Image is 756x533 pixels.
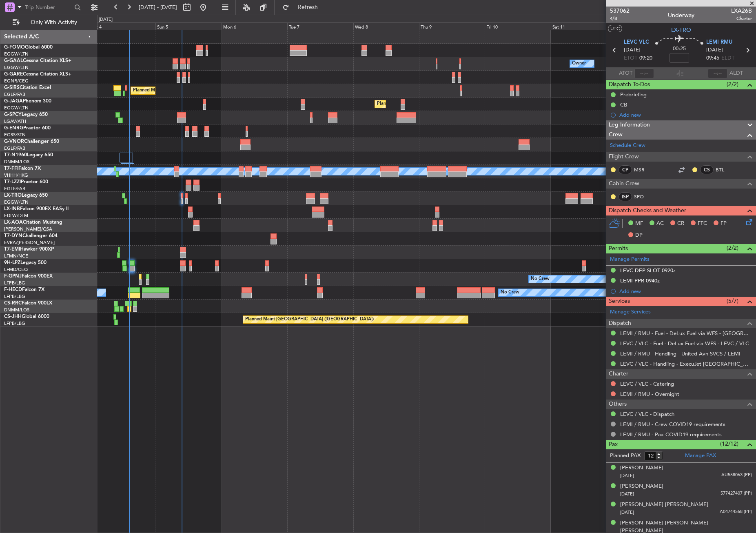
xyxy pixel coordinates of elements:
[609,179,639,189] span: Cabin Crew
[4,213,28,219] a: EDLW/DTM
[731,15,752,22] span: Charter
[99,16,113,23] div: [DATE]
[4,45,53,50] a: G-FOMOGlobal 6000
[4,193,22,198] span: LX-TRO
[4,64,29,71] a: EGGW/LTN
[609,120,650,130] span: Leg Information
[4,314,22,319] span: CS-JHH
[4,274,22,279] span: F-GPNJ
[4,153,27,158] span: T7-N1960
[609,80,650,89] span: Dispatch To-Dos
[729,69,743,78] span: ALDT
[4,226,52,232] a: [PERSON_NAME]/QSA
[610,308,651,316] a: Manage Services
[9,16,89,29] button: Only With Activity
[619,192,632,201] div: ISP
[619,111,752,118] div: Add new
[668,11,694,20] div: Underway
[291,4,325,10] span: Refresh
[619,288,752,295] div: Add new
[609,130,623,140] span: Crew
[4,260,20,265] span: 9H-LPZ
[620,411,674,418] a: LEVC / VLC - Dispatch
[624,38,649,47] span: LEVC VLC
[620,509,634,515] span: [DATE]
[4,287,44,292] a: F-HECDFalcon 7X
[4,166,41,171] a: T7-FFIFalcon 7X
[620,482,663,491] div: [PERSON_NAME]
[4,220,62,225] a: LX-AOACitation Mustang
[620,360,752,367] a: LEVC / VLC - Handling - ExecuJet [GEOGRAPHIC_DATA] LEVC / VLC
[551,22,616,30] div: Sat 11
[721,220,727,228] span: FP
[620,330,752,337] a: LEMI / RMU - Fuel - DeLux Fuel via WFS - [GEOGRAPHIC_DATA] / RMU
[4,72,23,77] span: G-GARE
[4,266,28,273] a: LFMD/CEQ
[620,350,740,357] a: LEMI / RMU - Handling - United Avn SVCS / LEMI
[485,22,550,30] div: Fri 10
[4,51,29,57] a: EGGW/LTN
[4,166,18,171] span: T7-FFI
[609,297,630,306] span: Services
[4,193,48,198] a: LX-TROLegacy 650
[4,240,55,246] a: EVRA/[PERSON_NAME]
[634,166,652,173] a: MSR
[610,255,650,264] a: Manage Permits
[287,22,353,30] div: Tue 7
[4,126,23,131] span: G-ENRG
[4,301,52,306] a: CS-RRCFalcon 900LX
[656,220,664,228] span: AC
[4,132,26,138] a: EGSS/STN
[4,45,25,50] span: G-FOMO
[279,1,328,14] button: Refresh
[419,22,485,30] div: Thu 9
[4,260,47,265] a: 9H-LPZLegacy 500
[727,244,738,252] span: (2/2)
[4,199,29,205] a: EGGW/LTN
[698,220,707,228] span: FFC
[353,22,419,30] div: Wed 8
[620,491,634,497] span: [DATE]
[685,452,716,460] a: Manage PAX
[673,45,686,53] span: 00:25
[4,72,71,77] a: G-GARECessna Citation XLS+
[609,206,686,215] span: Dispatch Checks and Weather
[620,101,627,108] div: CB
[4,172,28,178] a: VHHH/HKG
[245,313,374,326] div: Planned Maint [GEOGRAPHIC_DATA] ([GEOGRAPHIC_DATA])
[620,464,663,472] div: [PERSON_NAME]
[377,98,505,110] div: Planned Maint [GEOGRAPHIC_DATA] ([GEOGRAPHIC_DATA])
[620,501,708,509] div: [PERSON_NAME] [PERSON_NAME]
[620,340,749,347] a: LEVC / VLC - Fuel - DeLux Fuel via WFS - LEVC / VLC
[727,80,738,89] span: (2/2)
[4,99,23,104] span: G-JAGA
[21,20,86,25] span: Only With Activity
[25,1,72,13] input: Trip Number
[4,139,59,144] a: G-VNORChallenger 650
[4,58,23,63] span: G-GAAL
[720,440,738,448] span: (12/12)
[721,472,752,479] span: AU558063 (PP)
[706,38,732,47] span: LEMI RMU
[620,267,676,274] div: LEVC DEP SLOT 0920z
[4,112,48,117] a: G-SPCYLegacy 650
[609,440,618,449] span: Pax
[620,91,647,98] div: Prebriefing
[139,4,177,11] span: [DATE] - [DATE]
[4,159,29,165] a: DNMM/LOS
[4,247,54,252] a: T7-EMIHawker 900XP
[619,69,632,78] span: ATOT
[4,139,24,144] span: G-VNOR
[677,220,684,228] span: CR
[635,231,643,240] span: DP
[4,233,22,238] span: T7-DYN
[610,7,630,15] span: 537062
[4,85,20,90] span: G-SIRS
[609,369,628,379] span: Charter
[610,142,645,150] a: Schedule Crew
[4,280,25,286] a: LFPB/LBG
[4,207,69,211] a: LX-INBFalcon 900EX EASy II
[4,112,22,117] span: G-SPCY
[4,293,25,300] a: LFPB/LBG
[4,105,29,111] a: EGGW/LTN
